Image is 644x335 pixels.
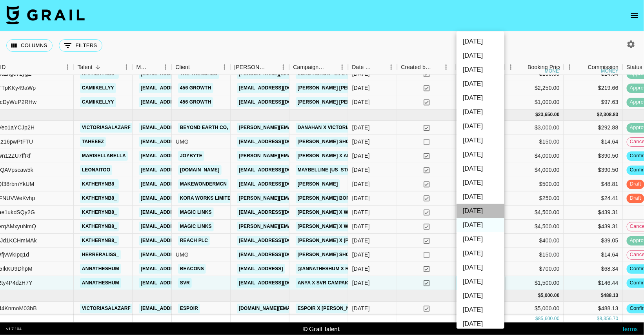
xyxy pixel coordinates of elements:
li: [DATE] [457,246,504,260]
li: [DATE] [457,176,504,190]
li: [DATE] [457,232,504,246]
li: [DATE] [457,77,504,91]
li: [DATE] [457,317,504,331]
li: [DATE] [457,63,504,77]
li: [DATE] [457,35,504,49]
li: [DATE] [457,91,504,105]
li: [DATE] [457,105,504,119]
li: [DATE] [457,147,504,162]
li: [DATE] [457,275,504,289]
li: [DATE] [457,260,504,275]
li: [DATE] [457,133,504,147]
li: [DATE] [457,119,504,133]
li: [DATE] [457,204,504,218]
li: [DATE] [457,303,504,317]
li: [DATE] [457,49,504,63]
li: [DATE] [457,289,504,303]
li: [DATE] [457,218,504,232]
li: [DATE] [457,190,504,204]
li: [DATE] [457,162,504,176]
